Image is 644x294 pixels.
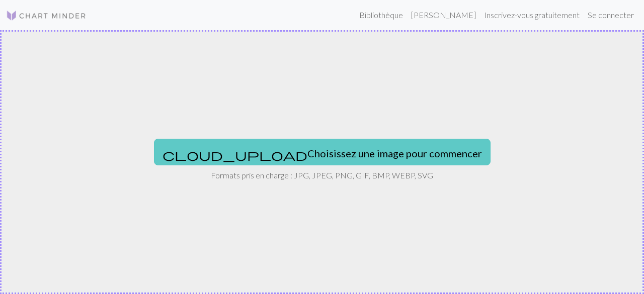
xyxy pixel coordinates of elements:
[411,10,476,20] font: [PERSON_NAME]
[211,170,433,180] font: Formats pris en charge : JPG, JPEG, PNG, GIF, BMP, WEBP, SVG
[588,10,634,20] font: Se connecter
[407,5,480,25] a: [PERSON_NAME]
[484,10,580,20] font: Inscrivez-vous gratuitement
[359,10,403,20] font: Bibliothèque
[154,139,491,165] button: Choisissez une image pour commencer
[307,147,482,159] font: Choisissez une image pour commencer
[480,5,584,25] a: Inscrivez-vous gratuitement
[6,10,87,22] img: Logo
[163,148,307,162] span: cloud_upload
[584,5,638,25] a: Se connecter
[355,5,407,25] a: Bibliothèque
